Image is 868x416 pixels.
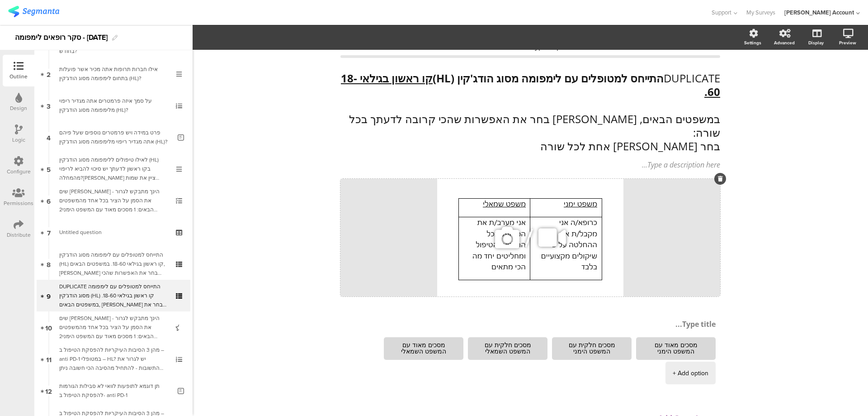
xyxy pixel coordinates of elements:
div: Display [808,39,824,46]
div: Permissions [4,199,33,207]
span: / [524,220,533,254]
div: אילו חברות תרופות אתה מכיר אשר פועלות בתחום לימפומה מסוג הודג'קין (HL)? [59,65,167,83]
span: 8 [47,259,51,269]
a: 6 שים [PERSON_NAME] - הינך מתבקש לגרור את הסמן על הציר בכל אחד מהמשפטים הבאים: 1 מסכים מאוד עם המ... [37,185,190,216]
div: התייחס למטופלים עם לימפומה מסוג הודג'קין (HL) קו ראשון בגילאי 18-60. במשפטים הבאים, אנא בחר את הא... [59,250,167,277]
span: 11 [46,354,52,364]
u: קו ראשון בגילאי 18-60. [341,71,720,99]
strong: התייחס למטופלים עם לימפומה מסוג הודג'קין (HL) [341,71,720,99]
span: 2 [47,69,51,79]
span: 10 [45,322,52,332]
a: 4 פרט במידה ויש פרמטרים נוספים שעל פיהם אתה מגדיר ריפוי מלימפומה מסוג הודג'קין (HL)? [37,121,190,153]
div: שים לב - הינך מתבקש לגרור את הסמן על הציר בכל אחד מהמשפטים הבאים: 1 מסכים מאוד עם המשפט הימני2 מס... [59,187,167,214]
span: 12 [45,386,52,396]
div: לאילו טיפולים ללימפומה מסוג הודג'קין (HL) בקו ראשון לדעתך יש סיכוי להביא לריפוי מהמחלה?נא ציין את... [59,155,167,182]
div: תן דוגמא לתופעות לוואי לא סבילות הגורמות להפסקת הטיפול ב- anti PD-1 [59,382,171,400]
span: 6 [47,196,51,206]
span: Untitled question [59,228,102,236]
a: 12 תן דוגמא לתופעות לוואי לא סבילות הגורמות להפסקת הטיפול ב- anti PD-1 [37,375,190,406]
div: סקר רופאים לימפומה - [DATE] [15,30,108,45]
span: 9 [47,291,51,301]
div: פרט במידה ויש פרמטרים נוספים שעל פיהם אתה מגדיר ריפוי מלימפומה מסוג הודג'קין (HL)? [59,128,171,146]
a: 5 לאילו טיפולים ללימפומה מסוג הודג'קין (HL) בקו ראשון לדעתך יש סיכוי להביא לריפוי מהמחלה?[PERSON_... [37,153,190,185]
a: 2 אילו חברות תרופות אתה מכיר אשר פועלות בתחום לימפומה מסוג הודג'קין (HL)? [37,58,190,90]
span: 7 [47,227,51,237]
div: Advanced [774,39,795,46]
span: 4 [47,132,51,142]
a: 11 מהן 3 הסיבות העיקריות להפסקת הטיפול ב – anti PD-1 במטופלי – HL? יש לגרור את התשובות - להתחיל מ... [37,343,190,375]
div: + Add option [673,362,708,384]
div: Distribute [7,231,31,239]
span: Support [712,8,731,17]
div: Configure [7,167,31,176]
div: Logic [12,136,25,144]
div: Design [10,104,27,112]
a: 9 DUPLICATE התייחס למטופלים עם לימפומה מסוג הודג'קין (HL) קו ראשון בגילאי 18-60. במשפטים הבאים, [... [37,280,190,311]
div: מהן 3 הסיבות העיקריות להפסקת הטיפול ב – anti PD-1 במטופלי – HL? יש לגרור את התשובות - להתחיל מהסי... [59,345,167,373]
a: 10 שים [PERSON_NAME] - הינך מתבקש לגרור את הסמן על הציר בכל אחד מהמשפטים הבאים: 1 מסכים מאוד עם ה... [37,311,190,343]
div: Outline [9,72,28,81]
div: על סמך איזה פרמטרים אתה מגדיר ריפוי מלימפומה מסוג הודג'קין (HL)? [59,96,167,115]
div: Settings [744,39,761,46]
p: DUPLICATE [340,72,720,99]
div: DUPLICATE התייחס למטופלים עם לימפומה מסוג הודג'קין (HL) קו ראשון בגילאי 18-60. במשפטים הבאים, אנא... [59,282,167,309]
div: Preview [839,39,856,46]
a: 3 על סמך איזה פרמטרים אתה מגדיר ריפוי מלימפומה מסוג הודג'קין (HL)? [37,90,190,121]
a: 8 התייחס למטופלים עם לימפומה מסוג הודג'קין (HL) קו ראשון בגילאי 18-60. במשפטים הבאים, [PERSON_NAM... [37,248,190,280]
div: [PERSON_NAME] Account [784,8,854,17]
div: שים לב - הינך מתבקש לגרור את הסמן על הציר בכל אחד מהמשפטים הבאים: 1 מסכים מאוד עם המשפט הימני2 מס... [59,314,167,341]
img: segmanta logo [8,6,59,17]
p: במשפטים הבאים, [PERSON_NAME] בחר את האפשרות שהכי קרובה לדעתך בכל שורה: [340,112,720,139]
div: Type a description here... [340,160,720,170]
span: 3 [47,100,51,110]
a: 7 Untitled question [37,216,190,248]
span: 5 [47,164,51,174]
p: בחר [PERSON_NAME] אחת לכל שורה [340,139,720,153]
